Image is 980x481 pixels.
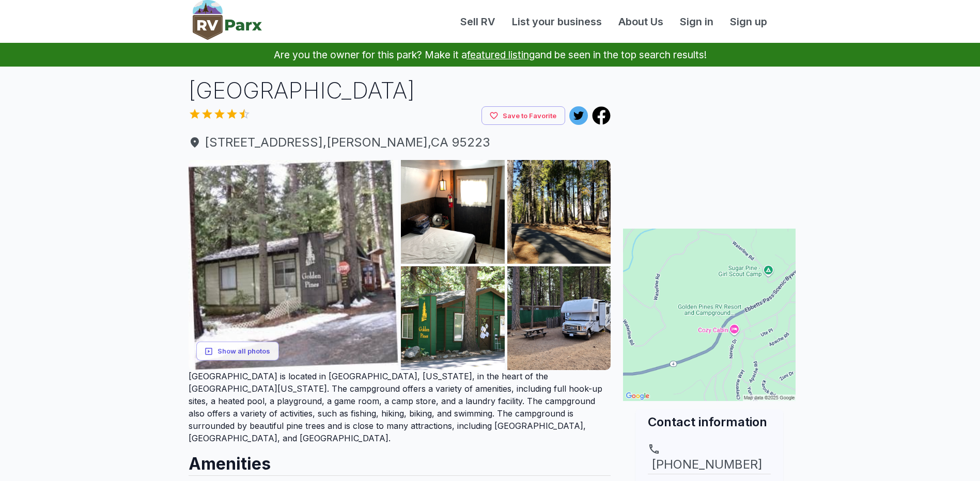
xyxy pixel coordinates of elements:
button: Save to Favorite [481,106,565,125]
a: List your business [504,14,610,29]
a: Sign in [672,14,722,29]
img: AAcXr8rwjnv2dlz4jkIf83E8b4Tm8WUyT-LQXB4jVe5GMLa5hSlqkTMA1XZpGuyjC19yoUkJ7EkCircHoTPRXFKYvJMpgukx9... [401,266,505,370]
img: Map for Golden Pines RV Resort & Campground [623,229,796,401]
h2: Contact information [648,413,771,430]
a: Sell RV [452,14,504,29]
a: Sign up [722,14,775,29]
img: AAcXr8qq-9FC24f3D6ysbOdtLpRDxiYshqxXt5TVxjBtb9fCZs2Zf6SjY0rJEB8EURxlO0v5FUPEacHEWox3MtFr2hxlUm_5M... [507,266,611,370]
a: [PHONE_NUMBER] [648,443,771,474]
a: About Us [610,14,672,29]
a: featured listing [467,49,535,61]
a: [STREET_ADDRESS],[PERSON_NAME],CA 95223 [189,133,611,152]
span: [STREET_ADDRESS] , [PERSON_NAME] , CA 95223 [189,133,611,152]
img: AAcXr8qtLZpsM341fSABZ-3AVCNGcjKLUZRuJQSYWe5u3kpjGdJQGx8qPfipbUg_7FDBaFGaH1zAaESLGfO8LlhLIlqXMbRwK... [189,160,399,370]
h2: Amenities [189,444,611,475]
p: Are you the owner for this park? Make it a and be seen in the top search results! [12,43,968,67]
p: [GEOGRAPHIC_DATA] is located in [GEOGRAPHIC_DATA], [US_STATE], in the heart of the [GEOGRAPHIC_DA... [189,370,611,444]
button: Show all photos [196,342,279,361]
img: AAcXr8oGrJZ2EimstSzLEO08c-bvV026xbBDSl6bJRUKRfM5V0a5xWfTWqWqdq0JYEAtYrtdb08oPgHom7v6XpmtnPqfE64_c... [507,160,611,264]
img: AAcXr8ooIvQnLh5Wr7tCxJWlv4HVPQqXdke5DGp50SpOZn9dA7w2UXBQNYMQw1DAm2uNpCocGUfLuWsi18S_4r_JSRezxeUar... [401,160,505,264]
h1: [GEOGRAPHIC_DATA] [189,75,611,106]
iframe: Advertisement [623,75,796,204]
